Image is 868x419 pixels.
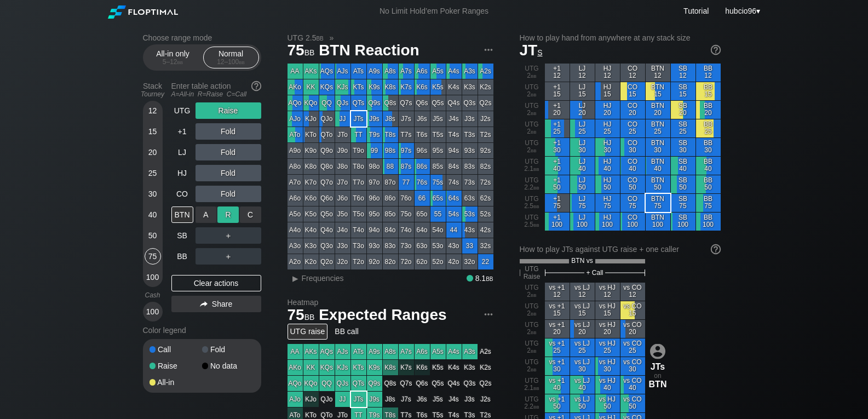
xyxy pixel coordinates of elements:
[520,82,544,100] div: UTG 2
[646,157,670,175] div: BTN 40
[696,213,721,231] div: BB 100
[478,143,493,158] div: 92s
[722,5,761,17] div: ▾
[462,175,478,190] div: 73s
[399,238,414,254] div: 73o
[570,194,595,212] div: LJ 75
[620,119,645,137] div: CO 25
[335,127,350,142] div: JTo
[430,175,446,190] div: 75s
[239,58,245,66] span: bb
[545,175,570,193] div: +1 50
[399,222,414,238] div: 74o
[430,222,446,238] div: 54o
[351,206,366,222] div: T5o
[646,64,670,82] div: BTN 12
[351,175,366,190] div: T7o
[399,159,414,174] div: 87s
[531,72,537,79] span: bb
[288,127,303,142] div: ATo
[303,222,319,238] div: K4o
[363,7,505,18] div: No Limit Hold’em Poker Ranges
[335,64,350,79] div: AJs
[335,175,350,190] div: J7o
[478,159,493,174] div: 82s
[171,144,193,160] div: LJ
[595,157,620,175] div: HJ 40
[367,238,382,254] div: 93o
[595,138,620,156] div: HJ 30
[196,227,261,244] div: ＋
[171,165,193,181] div: HJ
[286,33,325,43] span: UTG 2.5
[620,175,645,193] div: CO 50
[620,194,645,212] div: CO 75
[335,95,350,111] div: QJs
[202,346,255,353] div: Fold
[145,102,161,119] div: 12
[399,191,414,206] div: 76o
[303,206,319,222] div: K5o
[570,64,595,82] div: LJ 12
[646,175,670,193] div: BTN 50
[478,95,493,111] div: Q2s
[288,159,303,174] div: A8o
[288,64,303,79] div: AA
[351,111,366,127] div: JTs
[430,238,446,254] div: 53o
[208,58,254,66] div: 12 – 100
[303,79,319,95] div: KK
[520,194,544,212] div: UTG 2.5
[696,138,721,156] div: BB 30
[351,222,366,238] div: T4o
[415,159,430,174] div: 86s
[196,123,261,140] div: Fold
[430,79,446,95] div: K5s
[430,159,446,174] div: 85s
[319,64,335,79] div: AQs
[171,123,193,140] div: +1
[367,79,382,95] div: K9s
[145,227,161,244] div: 50
[319,175,335,190] div: Q7o
[303,95,319,111] div: KQo
[240,206,261,223] div: C
[595,64,620,82] div: HJ 12
[620,138,645,156] div: CO 30
[288,111,303,127] div: AJo
[430,95,446,111] div: Q5s
[304,45,315,58] span: bb
[202,362,255,370] div: No data
[383,111,398,127] div: J8s
[520,33,721,42] h2: How to play hand from anywhere at any stack size
[446,127,462,142] div: T4s
[319,111,335,127] div: QJo
[683,7,709,15] a: Tutorial
[383,127,398,142] div: T8s
[415,143,430,158] div: 96s
[531,90,537,98] span: bb
[595,101,620,119] div: HJ 20
[303,127,319,142] div: KTo
[462,127,478,142] div: T3s
[286,42,317,60] span: 75
[288,238,303,254] div: A3o
[446,206,462,222] div: 54s
[430,143,446,158] div: 95s
[196,186,261,202] div: Fold
[303,159,319,174] div: K8o
[671,101,695,119] div: SB 20
[430,191,446,206] div: 65s
[520,42,543,59] span: JT
[462,95,478,111] div: Q3s
[367,111,382,127] div: J9s
[139,77,167,102] div: Stack
[335,206,350,222] div: J5o
[303,111,319,127] div: KJo
[646,138,670,156] div: BTN 30
[319,127,335,142] div: QTo
[415,127,430,142] div: T6s
[462,238,478,254] div: 33
[446,175,462,190] div: 74s
[620,101,645,119] div: CO 20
